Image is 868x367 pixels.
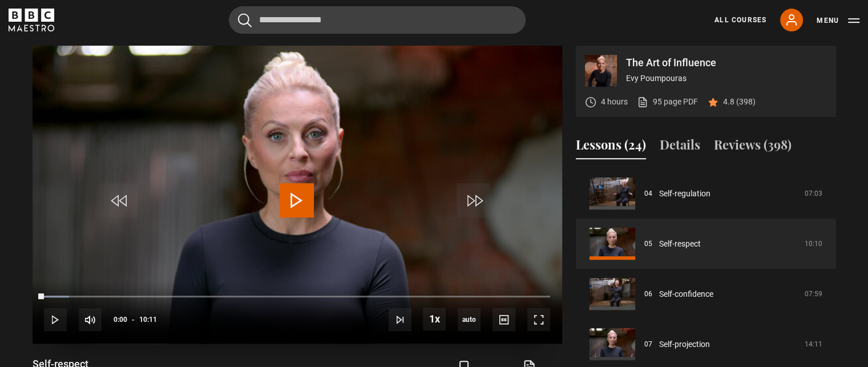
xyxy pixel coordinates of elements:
button: Mute [79,308,102,331]
span: 0:00 [114,309,127,330]
a: Self-regulation [659,188,710,200]
button: Next Lesson [389,308,411,331]
svg: BBC Maestro [9,9,54,31]
button: Fullscreen [527,308,550,331]
button: Toggle navigation [817,15,859,26]
button: Playback Rate [423,308,446,330]
span: auto [458,308,481,331]
p: The Art of Influence [626,58,827,68]
p: 4.8 (398) [723,96,756,108]
button: Reviews (398) [714,135,792,159]
div: Progress Bar [44,296,550,298]
div: Current quality: 360p [458,308,481,331]
a: Self-confidence [659,288,713,300]
a: All Courses [714,15,766,25]
input: Search [229,6,526,34]
p: 4 hours [601,96,628,108]
button: Play [44,308,67,331]
span: 10:11 [139,309,157,330]
a: Self-respect [659,238,701,250]
video-js: Video Player [33,46,562,344]
button: Submit the search query [238,13,252,27]
a: Self-projection [659,338,710,350]
span: - [132,316,135,324]
button: Captions [492,308,515,331]
button: Lessons (24) [576,135,646,159]
p: Evy Poumpouras [626,72,827,84]
button: Details [660,135,700,159]
a: 95 page PDF [637,96,698,108]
